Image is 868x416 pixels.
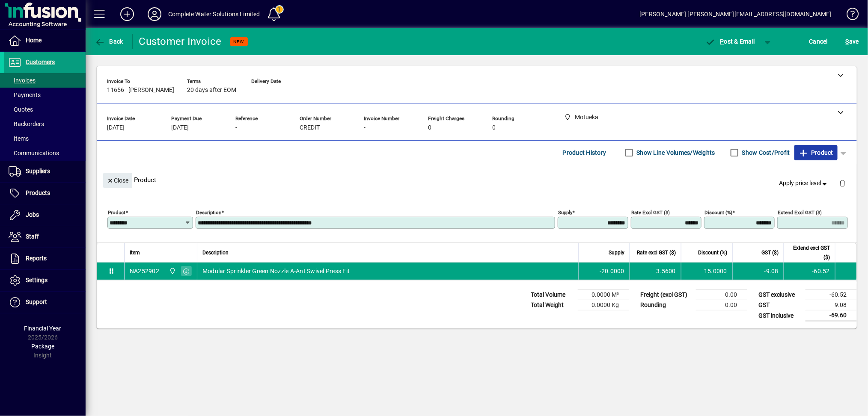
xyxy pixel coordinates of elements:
[526,300,578,310] td: Total Weight
[101,176,134,184] app-page-header-button: Close
[754,290,806,300] td: GST exclusive
[806,290,857,300] td: -60.52
[107,87,174,94] span: 11656 - [PERSON_NAME]
[9,106,33,113] span: Quotes
[636,290,696,300] td: Freight (excl GST)
[778,209,822,215] mat-label: Extend excl GST ($)
[9,77,36,84] span: Invoices
[300,124,320,131] span: CREDIT
[202,248,229,257] span: Description
[846,38,849,45] span: S
[4,292,86,313] a: Support
[107,124,125,131] span: [DATE]
[720,38,724,45] span: P
[171,124,189,131] span: [DATE]
[698,248,727,257] span: Discount (%)
[168,7,260,21] div: Complete Water Solutions Limited
[807,34,830,49] button: Cancel
[776,176,832,191] button: Apply price level
[86,34,133,49] app-page-header-button: Back
[139,35,222,48] div: Customer Invoice
[26,277,48,283] span: Settings
[705,38,755,45] span: ost & Email
[4,30,86,51] a: Home
[235,124,237,131] span: -
[26,168,50,174] span: Suppliers
[9,121,44,127] span: Backorders
[4,248,86,269] a: Reports
[559,145,610,160] button: Product History
[696,300,747,310] td: 0.00
[108,209,125,215] mat-label: Product
[141,6,168,22] button: Profile
[26,37,42,44] span: Home
[4,131,86,146] a: Items
[187,87,236,94] span: 20 days after EOM
[4,183,86,204] a: Products
[600,267,624,275] span: -20.0000
[526,290,578,300] td: Total Volume
[578,300,629,310] td: 0.0000 Kg
[364,124,366,131] span: -
[113,6,141,22] button: Add
[26,255,47,262] span: Reports
[806,310,857,321] td: -69.60
[4,117,86,131] a: Backorders
[167,266,177,276] span: Motueka
[4,146,86,160] a: Communications
[609,248,624,257] span: Supply
[130,267,159,275] div: NA252902
[637,248,676,257] span: Rate excl GST ($)
[732,263,784,280] td: -9.08
[840,2,857,30] a: Knowledge Base
[809,35,828,48] span: Cancel
[789,243,830,262] span: Extend excl GST ($)
[9,150,59,156] span: Communications
[31,343,54,350] span: Package
[681,263,732,280] td: 15.0000
[806,300,857,310] td: -9.08
[844,34,861,49] button: Save
[130,248,140,257] span: Item
[24,325,62,332] span: Financial Year
[9,91,41,98] span: Payments
[26,298,47,305] span: Support
[26,189,50,196] span: Products
[784,263,835,280] td: -60.52
[761,248,779,257] span: GST ($)
[832,173,853,193] button: Delete
[563,146,606,159] span: Product History
[26,211,39,218] span: Jobs
[639,7,832,21] div: [PERSON_NAME] [PERSON_NAME][EMAIL_ADDRESS][DOMAIN_NAME]
[779,179,829,188] span: Apply price level
[846,35,859,48] span: ave
[103,173,132,188] button: Close
[428,124,431,131] span: 0
[631,209,670,215] mat-label: Rate excl GST ($)
[4,270,86,291] a: Settings
[754,300,806,310] td: GST
[4,226,86,248] a: Staff
[635,148,715,157] label: Show Line Volumes/Weights
[4,204,86,226] a: Jobs
[701,34,759,49] button: Post & Email
[107,174,129,188] span: Close
[196,209,221,215] mat-label: Description
[4,73,86,88] a: Invoices
[832,179,853,187] app-page-header-button: Delete
[799,146,833,159] span: Product
[9,135,29,142] span: Items
[92,34,125,49] button: Back
[26,233,39,240] span: Staff
[558,209,572,215] mat-label: Supply
[578,290,629,300] td: 0.0000 M³
[636,300,696,310] td: Rounding
[794,145,838,160] button: Product
[740,148,790,157] label: Show Cost/Profit
[4,88,86,102] a: Payments
[202,267,350,275] span: Modular Sprinkler Green Nozzle A-Ant Swivel Press Fit
[234,39,244,44] span: NEW
[696,290,747,300] td: 0.00
[492,124,496,131] span: 0
[251,87,253,94] span: -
